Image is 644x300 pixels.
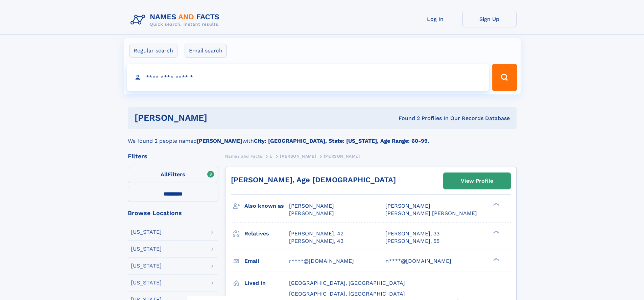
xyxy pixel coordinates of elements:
[135,114,303,122] h1: [PERSON_NAME]
[492,64,517,91] button: Search Button
[385,203,430,209] span: [PERSON_NAME]
[324,154,360,159] span: [PERSON_NAME]
[492,202,500,207] div: ❯
[225,152,262,160] a: Names and Facts
[385,210,477,216] span: [PERSON_NAME] [PERSON_NAME]
[462,11,517,27] a: Sign Up
[244,228,289,239] h3: Relatives
[385,237,439,245] a: [PERSON_NAME], 55
[408,11,462,27] a: Log In
[280,154,316,159] span: [PERSON_NAME]
[128,129,517,145] div: We found 2 people named with .
[492,257,500,261] div: ❯
[270,154,272,159] span: L
[270,152,272,160] a: L
[128,153,218,159] div: Filters
[492,230,500,234] div: ❯
[289,210,334,216] span: [PERSON_NAME]
[129,44,177,58] label: Regular search
[128,210,218,216] div: Browse Locations
[289,291,405,297] span: [GEOGRAPHIC_DATA], [GEOGRAPHIC_DATA]
[128,11,225,29] img: Logo Names and Facts
[385,230,439,237] a: [PERSON_NAME], 33
[185,44,227,58] label: Email search
[244,277,289,289] h3: Lived in
[289,237,343,245] a: [PERSON_NAME], 43
[161,171,168,178] span: All
[131,246,162,252] div: [US_STATE]
[131,280,162,285] div: [US_STATE]
[254,138,428,144] b: City: [GEOGRAPHIC_DATA], State: [US_STATE], Age Range: 60-99
[289,280,405,286] span: [GEOGRAPHIC_DATA], [GEOGRAPHIC_DATA]
[244,255,289,267] h3: Email
[127,64,489,91] input: search input
[444,173,510,189] a: View Profile
[461,173,493,189] div: View Profile
[244,200,289,212] h3: Also known as
[303,115,510,122] div: Found 2 Profiles In Our Records Database
[128,167,218,183] label: Filters
[231,176,396,184] a: [PERSON_NAME], Age [DEMOGRAPHIC_DATA]
[289,230,343,237] a: [PERSON_NAME], 42
[280,152,316,160] a: [PERSON_NAME]
[197,138,242,144] b: [PERSON_NAME]
[131,263,162,269] div: [US_STATE]
[131,229,162,235] div: [US_STATE]
[289,203,334,209] span: [PERSON_NAME]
